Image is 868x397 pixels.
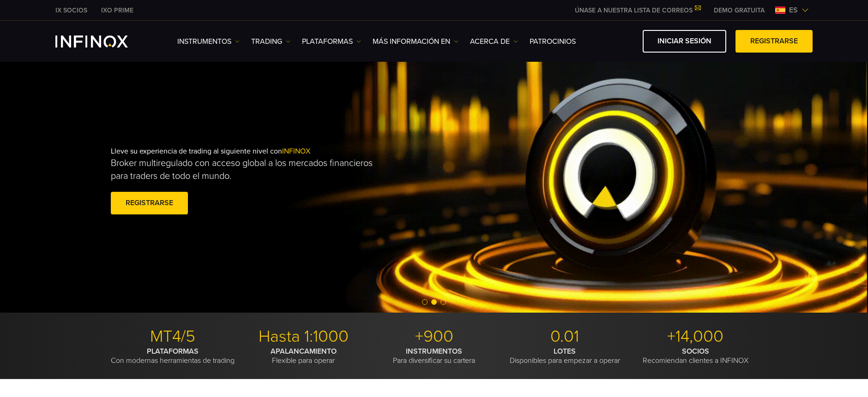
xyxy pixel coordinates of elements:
[735,30,813,53] a: Registrarse
[503,347,627,365] p: Disponibles para empezar a operar
[282,147,310,156] span: INFINOX
[422,299,428,305] span: Go to slide 1
[271,347,337,356] strong: APALANCAMIENTO
[568,6,707,14] a: ÚNASE A NUESTRA LISTA DE CORREOS
[48,6,94,15] a: INFINOX
[406,347,462,356] strong: INSTRUMENTOS
[147,347,199,356] strong: PLATAFORMAS
[633,326,757,347] p: +14,000
[440,299,446,305] span: Go to slide 3
[241,347,365,365] p: Flexible para operar
[372,347,496,365] p: Para diversificar su cartera
[470,36,518,47] a: ACERCA DE
[111,326,235,347] p: MT4/5
[633,347,757,365] p: Recomiendan clientes a INFINOX
[431,299,437,305] span: Go to slide 2
[707,6,772,15] a: INFINOX MENU
[251,36,290,47] a: TRADING
[554,347,576,356] strong: LOTES
[111,192,188,214] a: Registrarse
[785,5,802,16] span: es
[111,347,235,365] p: Con modernas herramientas de trading
[55,36,150,47] a: INFINOX Logo
[643,30,726,53] a: Iniciar sesión
[682,347,709,356] strong: SOCIOS
[530,36,576,47] a: Patrocinios
[241,326,365,347] p: Hasta 1:1000
[94,6,140,15] a: INFINOX
[302,36,361,47] a: PLATAFORMAS
[111,132,453,231] div: Lleve su experiencia de trading al siguiente nivel con
[111,157,385,183] p: Broker multiregulado con acceso global a los mercados financieros para traders de todo el mundo.
[503,326,627,347] p: 0.01
[373,36,458,47] a: Más información en
[177,36,240,47] a: Instrumentos
[372,326,496,347] p: +900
